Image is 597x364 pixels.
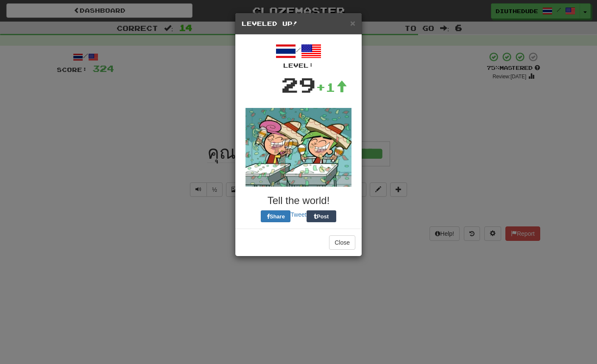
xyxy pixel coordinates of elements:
[316,79,347,96] div: +1
[245,108,352,187] img: fairly-odd-parents-da00311291977d55ff188899e898f38bf0ea27628e4b7d842fa96e17094d9a08.gif
[242,19,355,28] h5: Leveled Up!
[350,19,355,28] button: Close
[242,195,355,206] h3: Tell the world!
[242,61,355,70] div: Level:
[307,210,336,222] button: Post
[261,210,290,222] button: Share
[242,41,355,70] div: /
[281,70,316,99] div: 29
[329,235,355,250] button: Close
[350,18,355,28] span: ×
[290,211,306,218] a: Tweet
